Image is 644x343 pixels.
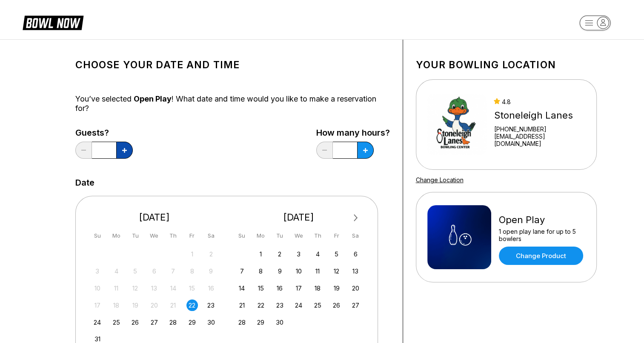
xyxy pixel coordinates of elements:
span: Open Play [134,94,172,103]
div: Choose Monday, September 1st, 2025 [255,248,266,260]
div: Choose Sunday, September 14th, 2025 [236,282,248,294]
div: Not available Friday, August 15th, 2025 [186,282,198,294]
div: Choose Sunday, September 21st, 2025 [236,299,248,311]
div: Choose Monday, September 29th, 2025 [255,317,266,328]
a: [EMAIL_ADDRESS][DOMAIN_NAME] [494,133,585,147]
div: Choose Thursday, August 28th, 2025 [167,317,179,328]
div: Choose Wednesday, August 27th, 2025 [149,317,160,328]
div: Open Play [499,214,585,226]
div: Choose Thursday, September 18th, 2025 [312,282,323,294]
div: Choose Monday, August 25th, 2025 [111,317,122,328]
div: Su [236,230,248,241]
div: Choose Saturday, August 23rd, 2025 [205,299,217,311]
a: Change Location [416,176,464,183]
div: Fr [186,230,198,241]
div: Choose Wednesday, September 24th, 2025 [293,299,304,311]
div: Choose Tuesday, September 2nd, 2025 [274,248,286,260]
button: Next Month [349,211,363,225]
div: Fr [331,230,342,241]
div: Not available Wednesday, August 20th, 2025 [149,299,160,311]
div: Choose Thursday, September 25th, 2025 [312,299,323,311]
div: Choose Tuesday, August 26th, 2025 [129,317,141,328]
div: Not available Monday, August 18th, 2025 [111,299,122,311]
div: Choose Tuesday, September 16th, 2025 [274,282,286,294]
div: Choose Friday, August 22nd, 2025 [186,299,198,311]
div: Th [167,230,179,241]
img: Stoneleigh Lanes [427,93,487,157]
div: Not available Sunday, August 10th, 2025 [92,282,103,294]
div: Su [92,230,103,241]
div: [DATE] [233,212,365,223]
div: month 2025-09 [235,247,363,328]
div: Not available Tuesday, August 12th, 2025 [129,282,141,294]
div: Choose Wednesday, September 3rd, 2025 [293,248,304,260]
div: Not available Thursday, August 7th, 2025 [167,265,179,277]
div: Not available Thursday, August 21st, 2025 [167,299,179,311]
div: Sa [205,230,217,241]
div: Not available Monday, August 11th, 2025 [111,282,122,294]
div: Choose Saturday, September 27th, 2025 [350,299,361,311]
div: Choose Saturday, September 6th, 2025 [350,248,361,260]
div: Th [312,230,323,241]
div: Not available Wednesday, August 6th, 2025 [149,265,160,277]
div: Choose Friday, September 12th, 2025 [331,265,342,277]
div: 1 open play lane for up to 5 bowlers [499,228,585,242]
div: We [149,230,160,241]
div: Choose Tuesday, September 23rd, 2025 [274,299,286,311]
div: Choose Sunday, September 28th, 2025 [236,317,248,328]
div: Choose Friday, August 29th, 2025 [186,317,198,328]
div: Tu [129,230,141,241]
div: Choose Wednesday, September 10th, 2025 [293,265,304,277]
div: Choose Saturday, September 20th, 2025 [350,282,361,294]
img: Open Play [427,205,491,269]
div: We [293,230,304,241]
h1: Choose your Date and time [75,59,390,71]
div: Choose Monday, September 8th, 2025 [255,265,266,277]
div: Not available Tuesday, August 5th, 2025 [129,265,141,277]
div: Choose Monday, September 22nd, 2025 [255,299,266,311]
div: Choose Saturday, August 30th, 2025 [205,317,217,328]
div: Not available Friday, August 8th, 2025 [186,265,198,277]
div: Not available Tuesday, August 19th, 2025 [129,299,141,311]
label: Date [75,178,94,187]
div: Not available Friday, August 1st, 2025 [186,248,198,260]
div: Choose Monday, September 15th, 2025 [255,282,266,294]
label: Guests? [75,128,133,137]
div: Choose Wednesday, September 17th, 2025 [293,282,304,294]
div: You’ve selected ! What date and time would you like to make a reservation for? [75,94,390,113]
div: Not available Saturday, August 2nd, 2025 [205,248,217,260]
div: Not available Saturday, August 9th, 2025 [205,265,217,277]
div: Not available Monday, August 4th, 2025 [111,265,122,277]
div: Stoneleigh Lanes [494,110,585,121]
div: Mo [255,230,266,241]
div: Choose Thursday, September 11th, 2025 [312,265,323,277]
div: Choose Thursday, September 4th, 2025 [312,248,323,260]
div: Not available Thursday, August 14th, 2025 [167,282,179,294]
div: Not available Sunday, August 17th, 2025 [92,299,103,311]
div: Choose Friday, September 26th, 2025 [331,299,342,311]
div: [DATE] [89,212,220,223]
div: Choose Sunday, August 24th, 2025 [92,317,103,328]
div: Choose Friday, September 5th, 2025 [331,248,342,260]
div: Choose Saturday, September 13th, 2025 [350,265,361,277]
div: Sa [350,230,361,241]
div: Not available Wednesday, August 13th, 2025 [149,282,160,294]
div: [PHONE_NUMBER] [494,125,585,133]
label: How many hours? [316,128,390,137]
div: Tu [274,230,286,241]
div: Choose Friday, September 19th, 2025 [331,282,342,294]
div: Choose Tuesday, September 30th, 2025 [274,317,286,328]
div: Choose Sunday, September 7th, 2025 [236,265,248,277]
div: Mo [111,230,122,241]
div: 4.8 [494,98,585,105]
div: Choose Tuesday, September 9th, 2025 [274,265,286,277]
div: Not available Saturday, August 16th, 2025 [205,282,217,294]
div: Not available Sunday, August 3rd, 2025 [92,265,103,277]
h1: Your bowling location [416,59,597,71]
a: Change Product [499,247,583,265]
